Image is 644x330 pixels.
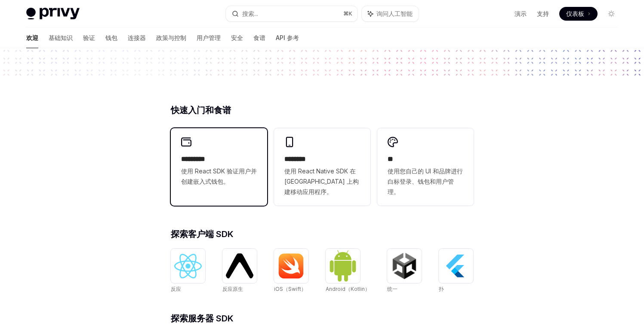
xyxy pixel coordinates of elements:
font: 钱包 [105,34,117,41]
font: 反应 [171,286,181,292]
font: 统一 [387,286,397,292]
a: **使用您自己的 UI 和品牌进行白标登录、钱包和用户管理。 [377,128,474,206]
font: ⌘ [343,10,348,17]
font: 基础知识 [49,34,73,41]
font: K [348,10,352,17]
font: iOS（Swift） [274,286,306,292]
img: 扑 [442,252,470,280]
font: 使用 React Native SDK 在 [GEOGRAPHIC_DATA] 上构建移动应用程序。 [284,167,359,195]
a: 政策与控制 [156,28,186,48]
img: 灯光标志 [26,8,80,20]
a: iOS（Swift）iOS（Swift） [274,249,308,293]
a: 反应原生反应原生 [222,249,257,293]
img: 统一 [391,252,418,280]
font: 用户管理 [197,34,221,41]
font: 询问人工智能 [376,10,413,17]
font: 政策与控制 [156,34,186,41]
a: 支持 [537,9,549,18]
a: 验证 [83,28,95,48]
a: 安全 [231,28,243,48]
a: **** ***使用 React Native SDK 在 [GEOGRAPHIC_DATA] 上构建移动应用程序。 [274,128,370,206]
button: 搜索...⌘K [226,6,357,22]
font: 扑 [439,286,444,292]
a: 欢迎 [26,28,38,48]
font: 探索客户端 SDK [171,229,234,239]
a: 统一统一 [387,249,422,293]
font: 使用您自己的 UI 和品牌进行白标登录、钱包和用户管理。 [388,167,463,195]
a: 仪表板 [559,7,598,21]
a: 反应反应 [171,249,205,293]
font: API 参考 [276,34,299,41]
font: 演示 [515,10,527,17]
font: 使用 React SDK 验证用户并创建嵌入式钱包。 [181,167,257,185]
button: 切换暗模式 [604,7,618,21]
font: 快速入门和食谱 [171,105,231,115]
a: 演示 [515,9,527,18]
a: 连接器 [128,28,146,48]
font: 食谱 [253,34,265,41]
img: 反应原生 [226,253,253,278]
a: 用户管理 [197,28,221,48]
a: API 参考 [276,28,299,48]
img: 反应 [174,254,202,278]
font: 欢迎 [26,34,38,41]
font: 反应原生 [222,286,243,292]
a: 扑扑 [439,249,473,293]
font: 验证 [83,34,95,41]
a: 基础知识 [49,28,73,48]
button: 询问人工智能 [362,6,419,22]
a: 钱包 [105,28,117,48]
font: 搜索... [242,10,258,17]
a: Android（Kotlin）Android（Kotlin） [326,249,370,293]
font: 支持 [537,10,549,17]
font: 安全 [231,34,243,41]
font: 仪表板 [566,10,584,17]
font: 探索服务器 SDK [171,313,234,324]
img: Android（Kotlin） [329,250,357,282]
font: Android（Kotlin） [326,286,370,292]
img: iOS（Swift） [277,253,305,279]
a: 食谱 [253,28,265,48]
font: 连接器 [128,34,146,41]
